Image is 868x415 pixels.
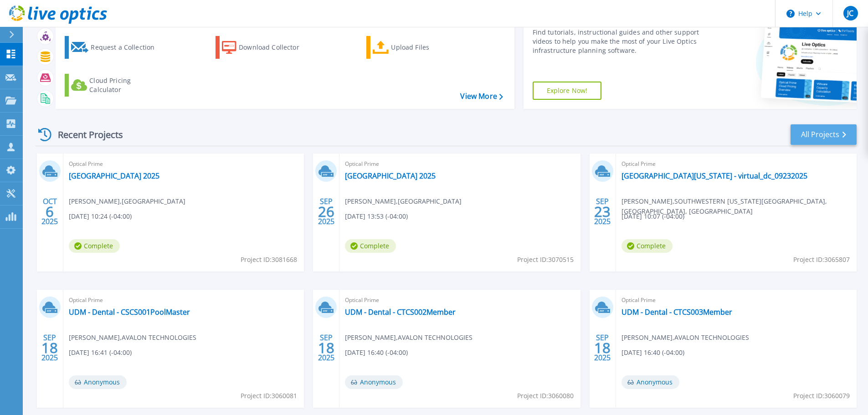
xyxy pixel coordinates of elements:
[594,344,611,352] span: 18
[318,195,335,228] div: SEP 2025
[69,159,298,169] span: Optical Prime
[594,331,611,364] div: SEP 2025
[621,375,679,389] span: Anonymous
[41,195,58,228] div: OCT 2025
[594,195,611,228] div: SEP 2025
[621,196,857,216] span: [PERSON_NAME] , SOUTHWESTERN [US_STATE][GEOGRAPHIC_DATA], [GEOGRAPHIC_DATA], [GEOGRAPHIC_DATA]
[69,171,159,180] a: [GEOGRAPHIC_DATA] 2025
[69,295,298,305] span: Optical Prime
[241,255,297,265] span: Project ID: 3081668
[345,211,408,221] span: [DATE] 13:53 (-04:00)
[69,307,190,317] a: UDM - Dental - CSCS001PoolMaster
[517,391,574,401] span: Project ID: 3060080
[621,333,749,343] span: [PERSON_NAME] , AVALON TECHNOLOGIES
[533,28,703,55] div: Find tutorials, instructional guides and other support videos to help you make the most of your L...
[345,348,408,358] span: [DATE] 16:40 (-04:00)
[318,344,334,352] span: 18
[35,123,135,146] div: Recent Projects
[345,307,456,317] a: UDM - Dental - CTCS002Member
[239,38,312,56] div: Download Collector
[345,239,396,253] span: Complete
[216,36,317,59] a: Download Collector
[621,348,684,358] span: [DATE] 16:40 (-04:00)
[65,74,166,97] a: Cloud Pricing Calculator
[69,333,196,343] span: [PERSON_NAME] , AVALON TECHNOLOGIES
[69,375,127,389] span: Anonymous
[46,208,54,215] span: 6
[621,295,851,305] span: Optical Prime
[533,82,602,100] a: Explore Now!
[41,331,58,364] div: SEP 2025
[69,211,132,221] span: [DATE] 10:24 (-04:00)
[621,211,684,221] span: [DATE] 10:07 (-04:00)
[89,76,162,94] div: Cloud Pricing Calculator
[847,10,853,17] span: JC
[517,255,574,265] span: Project ID: 3070515
[621,307,732,317] a: UDM - Dental - CTCS003Member
[318,208,334,215] span: 26
[345,295,575,305] span: Optical Prime
[793,391,850,401] span: Project ID: 3060079
[345,333,473,343] span: [PERSON_NAME] , AVALON TECHNOLOGIES
[41,344,58,352] span: 18
[345,375,403,389] span: Anonymous
[366,36,468,59] a: Upload Files
[69,348,132,358] span: [DATE] 16:41 (-04:00)
[318,331,335,364] div: SEP 2025
[791,124,857,145] a: All Projects
[460,92,503,101] a: View More
[91,38,164,56] div: Request a Collection
[65,36,166,59] a: Request a Collection
[69,196,185,206] span: [PERSON_NAME] , [GEOGRAPHIC_DATA]
[241,391,297,401] span: Project ID: 3060081
[621,159,851,169] span: Optical Prime
[345,196,462,206] span: [PERSON_NAME] , [GEOGRAPHIC_DATA]
[621,239,673,253] span: Complete
[69,239,120,253] span: Complete
[594,208,611,215] span: 23
[621,171,807,180] a: [GEOGRAPHIC_DATA][US_STATE] - virtual_dc_09232025
[793,255,850,265] span: Project ID: 3065807
[345,171,436,180] a: [GEOGRAPHIC_DATA] 2025
[391,38,464,56] div: Upload Files
[345,159,575,169] span: Optical Prime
